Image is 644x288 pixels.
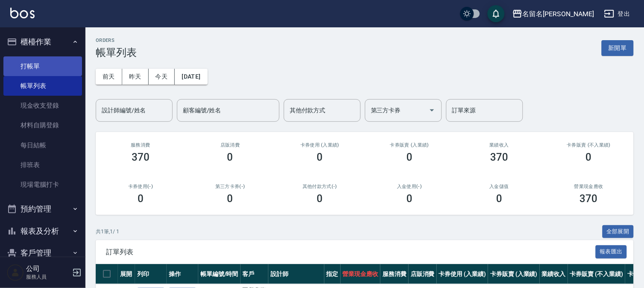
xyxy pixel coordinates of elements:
a: 每日結帳 [3,135,82,155]
a: 新開單 [602,44,634,52]
h3: 0 [406,193,412,205]
th: 帳單編號/時間 [198,264,241,284]
button: 預約管理 [3,198,82,220]
a: 現場電腦打卡 [3,175,82,194]
h5: 公司 [26,264,70,273]
h3: 帳單列表 [96,47,137,59]
h3: 0 [138,193,144,205]
h3: 0 [317,193,323,205]
button: 全部展開 [603,225,634,238]
h2: 店販消費 [196,142,265,148]
h2: 入金使用(-) [375,184,444,189]
th: 卡券販賣 (入業績) [488,264,540,284]
h2: 卡券使用 (入業績) [285,142,355,148]
h2: 卡券販賣 (入業績) [375,142,444,148]
h3: 370 [490,151,508,163]
a: 現金收支登錄 [3,96,82,115]
button: save [488,5,505,22]
h3: 370 [580,193,598,205]
h2: ORDERS [96,38,137,43]
p: 服務人員 [26,273,70,281]
th: 操作 [167,264,198,284]
h3: 370 [132,151,150,163]
button: 報表及分析 [3,220,82,242]
h2: 第三方卡券(-) [196,184,265,189]
th: 服務消費 [380,264,409,284]
h2: 卡券使用(-) [106,184,175,189]
th: 展開 [118,264,135,284]
button: 名留名[PERSON_NAME] [509,5,597,23]
th: 客戶 [241,264,269,284]
h2: 業績收入 [465,142,534,148]
th: 營業現金應收 [341,264,381,284]
button: 登出 [601,6,634,22]
th: 店販消費 [409,264,437,284]
button: 今天 [149,69,175,85]
p: 共 1 筆, 1 / 1 [96,228,119,235]
button: 前天 [96,69,122,85]
button: 報表匯出 [596,245,627,259]
th: 指定 [324,264,341,284]
h3: 0 [227,151,233,163]
a: 帳單列表 [3,76,82,96]
a: 打帳單 [3,56,82,76]
h2: 營業現金應收 [554,184,623,189]
img: Person [7,264,24,281]
h3: 0 [406,151,412,163]
th: 列印 [135,264,167,284]
button: [DATE] [175,69,207,85]
h3: 0 [317,151,323,163]
h3: 0 [496,193,502,205]
h2: 卡券販賣 (不入業績) [554,142,623,148]
a: 排班表 [3,155,82,175]
h3: 0 [227,193,233,205]
button: 客戶管理 [3,242,82,264]
img: Logo [10,8,35,18]
div: 名留名[PERSON_NAME] [523,9,594,19]
h3: 0 [586,151,592,163]
button: 昨天 [122,69,149,85]
th: 設計師 [268,264,324,284]
button: Open [425,103,439,117]
span: 訂單列表 [106,248,596,256]
button: 櫃檯作業 [3,31,82,53]
a: 報表匯出 [596,247,627,256]
th: 卡券販賣 (不入業績) [568,264,625,284]
th: 業績收入 [540,264,568,284]
h2: 入金儲值 [465,184,534,189]
th: 卡券使用 (入業績) [437,264,488,284]
a: 材料自購登錄 [3,115,82,135]
h3: 服務消費 [106,142,175,148]
h2: 其他付款方式(-) [285,184,355,189]
button: 新開單 [602,40,634,56]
